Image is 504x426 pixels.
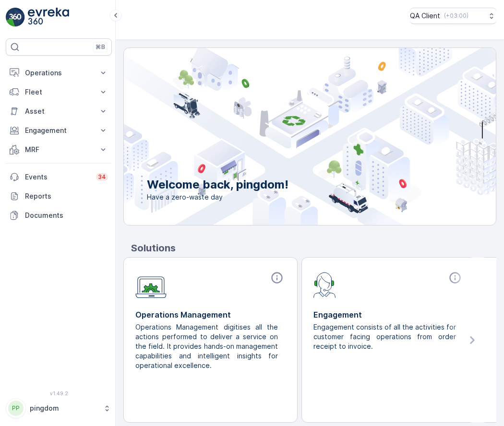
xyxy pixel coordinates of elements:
[25,172,90,182] p: Events
[6,390,112,396] span: v 1.49.2
[131,241,496,255] p: Solutions
[6,63,112,83] button: Operations
[6,102,112,121] button: Asset
[444,12,468,20] p: ( +03:00 )
[30,403,98,413] p: pingdom
[96,43,105,51] p: ⌘B
[6,8,25,27] img: logo
[135,322,278,370] p: Operations Management digitises all the actions performed to deliver a service on the field. It p...
[410,8,496,24] button: QA Client(+03:00)
[410,11,440,21] p: QA Client
[6,167,112,187] a: Events34
[6,121,112,140] button: Engagement
[25,126,93,135] p: Engagement
[25,106,93,116] p: Asset
[25,191,108,201] p: Reports
[98,173,106,181] p: 34
[81,48,496,225] img: city illustration
[6,206,112,225] a: Documents
[25,211,108,220] p: Documents
[8,401,24,416] div: PP
[313,322,456,351] p: Engagement consists of all the activities for customer facing operations from order receipt to in...
[6,83,112,102] button: Fleet
[6,187,112,206] a: Reports
[147,192,288,202] span: Have a zero-waste day
[6,398,112,418] button: PPpingdom
[135,309,286,320] p: Operations Management
[147,177,288,192] p: Welcome back, pingdom!
[313,271,336,298] img: module-icon
[28,8,69,27] img: logo_light-DOdMpM7g.png
[25,68,93,78] p: Operations
[313,309,464,320] p: Engagement
[135,271,167,298] img: module-icon
[25,87,93,97] p: Fleet
[25,145,93,154] p: MRF
[6,140,112,159] button: MRF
